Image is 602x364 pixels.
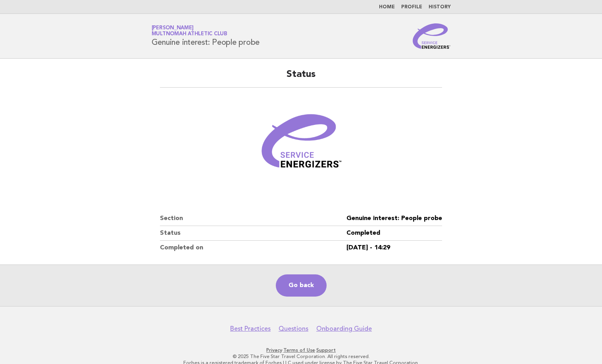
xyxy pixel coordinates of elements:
[316,325,372,333] a: Onboarding Guide
[379,5,395,10] a: Home
[346,226,442,241] dd: Completed
[160,68,442,88] h2: Status
[276,274,327,297] a: Go back
[413,23,451,49] img: Service Energizers
[254,97,349,192] img: Verified
[266,347,282,353] a: Privacy
[279,325,308,333] a: Questions
[160,211,346,226] dt: Section
[230,325,271,333] a: Best Practices
[152,32,227,37] span: Multnomah Athletic Club
[160,226,346,241] dt: Status
[152,26,260,46] h1: Genuine interest: People probe
[346,211,442,226] dd: Genuine interest: People probe
[401,5,422,10] a: Profile
[58,353,544,360] p: © 2025 The Five Star Travel Corporation. All rights reserved.
[429,5,451,10] a: History
[58,347,544,353] p: · ·
[346,241,442,255] dd: [DATE] - 14:29
[283,347,315,353] a: Terms of Use
[160,241,346,255] dt: Completed on
[316,347,336,353] a: Support
[152,25,227,36] a: [PERSON_NAME]Multnomah Athletic Club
